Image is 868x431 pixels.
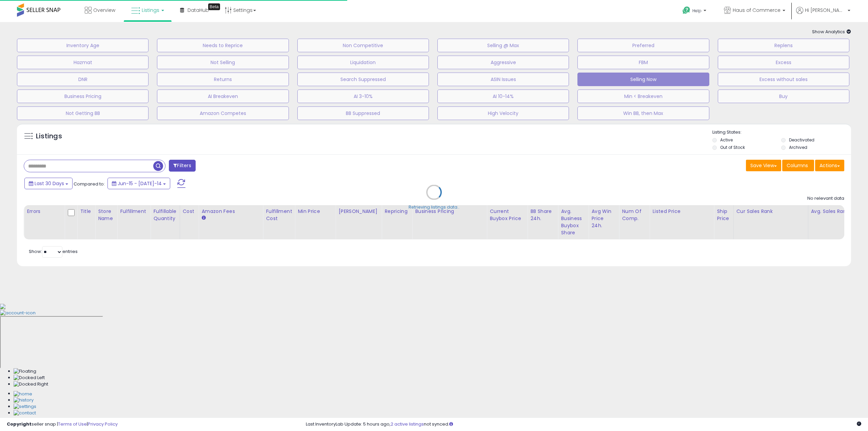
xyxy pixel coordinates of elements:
[14,368,36,375] img: Floating
[17,56,149,69] button: Hazmat
[142,7,159,14] span: Listings
[297,106,429,120] button: BB Suppressed
[297,90,429,103] button: AI 3-10%
[718,56,849,69] button: Excess
[718,73,849,86] button: Excess without sales
[14,381,48,388] img: Docked Right
[93,7,115,14] span: Overview
[677,1,713,22] a: Help
[157,106,289,120] button: Amazon Competes
[17,73,149,86] button: DNR
[188,7,209,14] span: DataHub
[14,404,36,410] img: Settings
[157,56,289,69] button: Not Selling
[14,375,45,381] img: Docked Left
[718,39,849,52] button: Replens
[14,391,32,397] img: Home
[718,90,849,103] button: Buy
[577,90,709,103] button: Min < Breakeven
[682,6,691,15] i: Get Help
[577,56,709,69] button: FBM
[437,90,569,103] button: AI 10-14%
[692,8,702,14] span: Help
[157,90,289,103] button: AI Breakeven
[157,39,289,52] button: Needs to Reprice
[577,106,709,120] button: Win BB, then Max
[437,106,569,120] button: High Velocity
[437,56,569,69] button: Aggressive
[577,73,709,86] button: Selling Now
[297,73,429,86] button: Search Suppressed
[14,397,34,404] img: History
[796,7,850,22] a: Hi [PERSON_NAME]
[157,73,289,86] button: Returns
[14,410,36,416] img: Contact
[577,39,709,52] button: Preferred
[805,7,846,14] span: Hi [PERSON_NAME]
[17,106,149,120] button: Not Getting BB
[297,56,429,69] button: Liquidation
[812,28,851,35] span: Show Analytics
[297,39,429,52] button: Non Competitive
[208,3,220,10] div: Tooltip anchor
[437,39,569,52] button: Selling @ Max
[17,39,149,52] button: Inventory Age
[409,204,459,210] div: Retrieving listings data..
[733,7,781,14] span: Haus of Commerce
[437,73,569,86] button: ASIN Issues
[17,90,149,103] button: Business Pricing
